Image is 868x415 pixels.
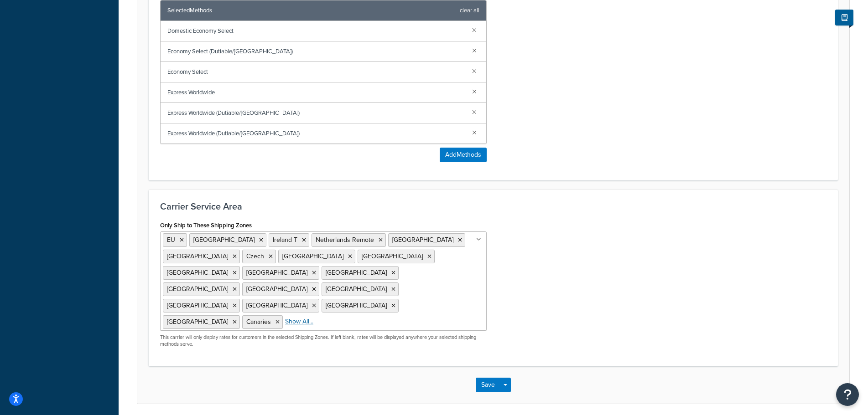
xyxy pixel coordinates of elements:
span: [GEOGRAPHIC_DATA] [362,251,423,261]
span: [GEOGRAPHIC_DATA] [326,268,387,277]
button: Open Resource Center [836,383,859,406]
span: [GEOGRAPHIC_DATA] [167,317,228,327]
span: Ireland T [273,235,297,245]
span: [GEOGRAPHIC_DATA] [193,235,255,245]
span: Netherlands Remote [316,235,374,245]
span: Czech [246,251,264,261]
h3: Carrier Service Area [160,201,826,211]
span: Canaries [246,317,271,327]
span: [GEOGRAPHIC_DATA] [167,301,228,310]
a: clear all [460,4,479,17]
button: Save [476,378,500,392]
p: This carrier will only display rates for customers in the selected Shipping Zones. If left blank,... [160,334,487,348]
span: [GEOGRAPHIC_DATA] [282,251,343,261]
span: Domestic Economy Select [167,25,465,37]
span: Economy Select (Dutiable/[GEOGRAPHIC_DATA]) [167,45,465,58]
span: Express Worldwide [167,86,465,99]
span: Selected Methods [167,4,455,17]
a: Show All... [285,317,313,326]
label: Only Ship to These Shipping Zones [160,222,252,229]
span: [GEOGRAPHIC_DATA] [246,301,307,310]
span: [GEOGRAPHIC_DATA] [392,235,453,245]
span: [GEOGRAPHIC_DATA] [167,251,228,261]
button: AddMethods [440,148,487,162]
span: Express Worldwide (Dutiable/[GEOGRAPHIC_DATA]) [167,127,465,140]
span: [GEOGRAPHIC_DATA] [167,268,228,277]
span: [GEOGRAPHIC_DATA] [167,284,228,294]
button: Show Help Docs [835,10,853,26]
span: Economy Select [167,66,465,78]
span: [GEOGRAPHIC_DATA] [246,268,307,277]
span: [GEOGRAPHIC_DATA] [326,284,387,294]
span: [GEOGRAPHIC_DATA] [326,301,387,310]
span: EU [167,235,175,245]
span: Express Worldwide (Dutiable/[GEOGRAPHIC_DATA]) [167,107,465,119]
span: [GEOGRAPHIC_DATA] [246,284,307,294]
